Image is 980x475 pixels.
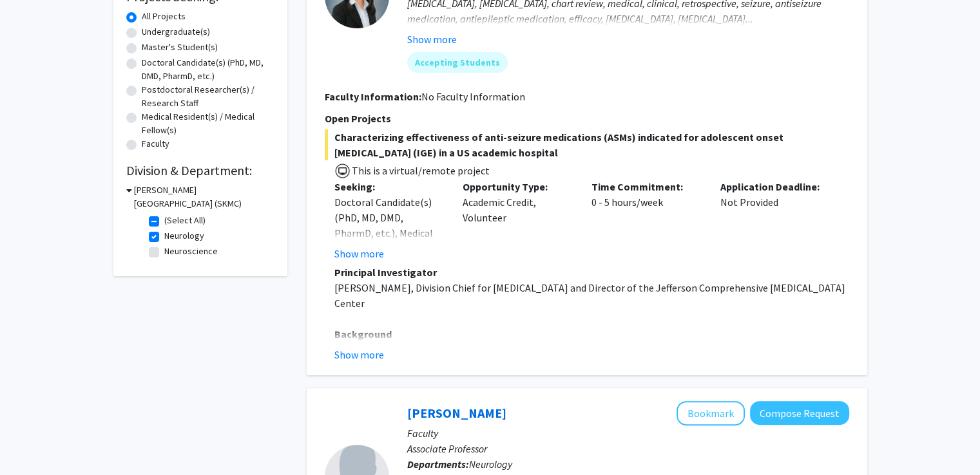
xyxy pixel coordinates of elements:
label: Faculty [142,137,169,151]
p: Application Deadline: [720,179,830,194]
label: Postdoctoral Researcher(s) / Research Staff [142,83,274,110]
h3: [PERSON_NAME][GEOGRAPHIC_DATA] (SKMC) [134,183,274,210]
b: Departments: [407,458,469,470]
p: Seeking: [334,179,444,194]
div: Doctoral Candidate(s) (PhD, MD, DMD, PharmD, etc.), Medical Resident(s) / Medical Fellow(s) [334,194,444,272]
button: Add Hsiangkuo Yuan to Bookmarks [677,401,745,425]
span: Neurology [469,458,512,470]
label: Neuroscience [164,245,218,258]
div: Not Provided [711,179,840,261]
p: Associate Professor [407,441,849,456]
h2: Division & Department: [126,163,274,178]
p: Faculty [407,425,849,441]
label: Doctoral Candidate(s) (PhD, MD, DMD, PharmD, etc.) [142,56,274,83]
strong: Principal Investigator [334,266,437,279]
div: 0 - 5 hours/week [582,179,711,261]
button: Compose Request to Hsiangkuo Yuan [750,401,849,425]
button: Show more [407,32,457,47]
span: No Faculty Information [421,90,525,103]
p: [PERSON_NAME], Division Chief for [MEDICAL_DATA] and Director of the Jefferson Comprehensive [MED... [334,280,849,311]
div: Academic Credit, Volunteer [453,179,582,261]
iframe: Chat [10,417,55,465]
label: Neurology [164,229,204,243]
a: [PERSON_NAME] [407,405,506,421]
p: Time Commitment: [591,179,701,194]
p: Open Projects [325,111,849,126]
button: Show more [334,347,384,362]
label: (Select All) [164,214,206,227]
p: Opportunity Type: [463,179,572,194]
button: Show more [334,246,384,261]
label: All Projects [142,10,186,23]
strong: Background [334,328,392,340]
mat-chip: Accepting Students [407,52,508,73]
span: Characterizing effectiveness of anti-seizure medications (ASMs) indicated for adolescent onset [M... [325,129,849,160]
label: Master's Student(s) [142,41,218,54]
label: Medical Resident(s) / Medical Fellow(s) [142,110,274,137]
span: This is a virtual/remote project [351,164,490,177]
label: Undergraduate(s) [142,25,210,39]
b: Faculty Information: [325,90,421,103]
